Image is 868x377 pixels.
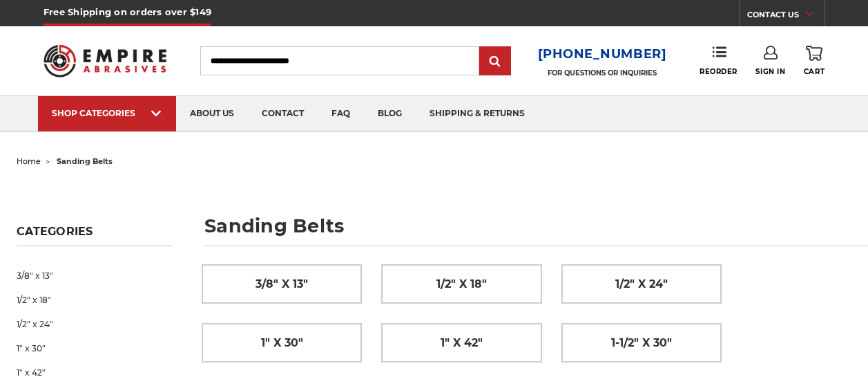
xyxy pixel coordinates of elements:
[17,312,172,336] a: 1/2" x 24"
[562,324,721,362] a: 1-1/2" x 30"
[17,264,172,288] a: 3/8" x 13"
[747,7,824,26] a: CONTACT US
[364,96,416,131] a: blog
[382,265,541,303] a: 1/2" x 18"
[416,96,539,131] a: shipping & returns
[255,273,308,296] span: 3/8" x 13"
[611,331,672,355] span: 1-1/2" x 30"
[538,68,667,77] p: FOR QUESTIONS OR INQUIRIES
[700,67,737,76] span: Reorder
[261,331,303,355] span: 1" x 30"
[700,46,737,75] a: Reorder
[538,44,667,64] a: [PHONE_NUMBER]
[17,336,172,360] a: 1" x 30"
[17,225,172,246] h5: Categories
[615,273,668,296] span: 1/2" x 24"
[804,67,824,76] span: Cart
[202,324,361,362] a: 1" x 30"
[562,265,721,303] a: 1/2" x 24"
[436,273,487,296] span: 1/2" x 18"
[57,156,113,166] span: sanding belts
[202,265,361,303] a: 3/8" x 13"
[804,46,824,76] a: Cart
[17,156,41,166] a: home
[318,96,364,131] a: faq
[481,48,509,75] input: Submit
[52,108,162,118] div: SHOP CATEGORIES
[17,288,172,312] a: 1/2" x 18"
[755,67,785,76] span: Sign In
[248,96,318,131] a: contact
[441,331,483,355] span: 1" x 42"
[176,96,248,131] a: about us
[382,324,541,362] a: 1" x 42"
[44,37,166,85] img: Empire Abrasives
